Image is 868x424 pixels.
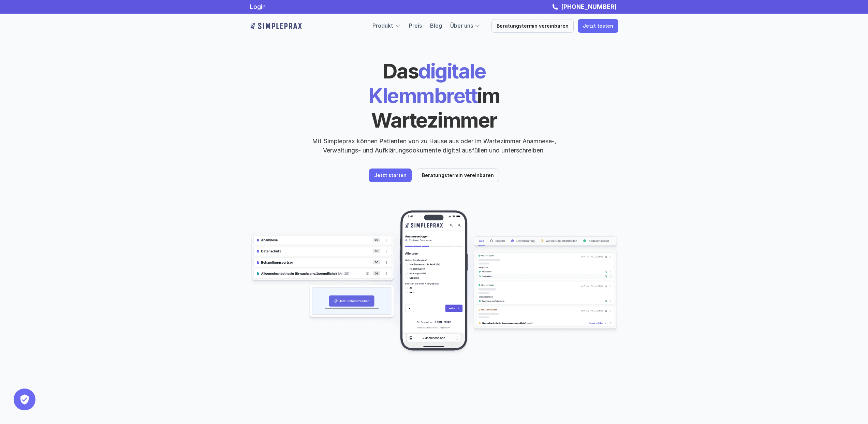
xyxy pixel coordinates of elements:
p: Beratungstermin vereinbaren [497,23,569,29]
span: im Wartezimmer [371,83,503,132]
strong: [PHONE_NUMBER] [561,3,617,10]
p: Jetzt testen [583,23,613,29]
a: Produkt [372,22,393,29]
a: Jetzt starten [369,169,412,182]
h1: digitale Klemmbrett [317,59,552,132]
a: Login [250,3,266,10]
p: Jetzt starten [374,173,407,178]
p: Mit Simpleprax können Patienten von zu Hause aus oder im Wartezimmer Anamnese-, Verwaltungs- und ... [306,136,562,155]
a: Beratungstermin vereinbaren [491,19,574,33]
a: Beratungstermin vereinbaren [417,169,499,182]
img: Beispielscreenshots aus der Simpleprax Anwendung [250,209,618,356]
a: Preis [409,22,422,29]
a: Blog [430,22,442,29]
p: Beratungstermin vereinbaren [422,173,494,178]
a: Über uns [450,22,473,29]
a: Jetzt testen [578,19,618,33]
a: [PHONE_NUMBER] [559,3,618,10]
span: Das [383,59,418,83]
